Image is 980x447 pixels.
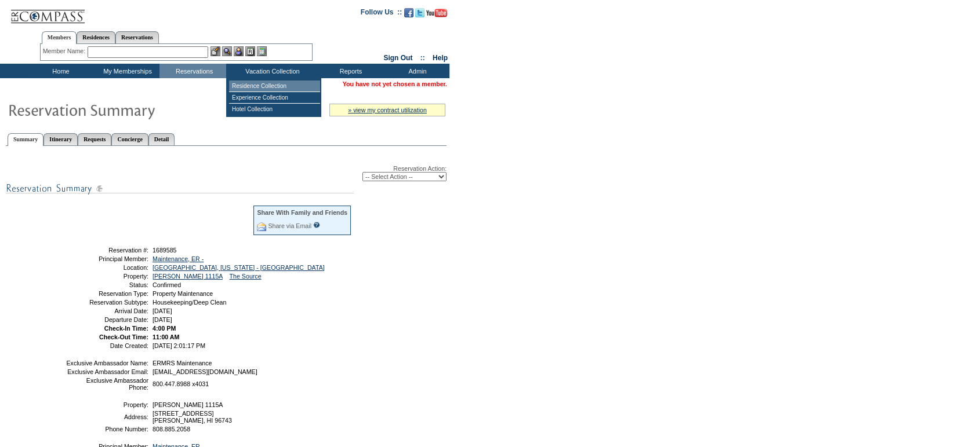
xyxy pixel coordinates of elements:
span: [DATE] [153,316,172,323]
span: ERMRS Maintenance [153,360,212,367]
td: Status: [66,281,148,288]
span: Property Maintenance [153,290,213,297]
span: [STREET_ADDRESS] [PERSON_NAME], HI 96743 [153,410,232,424]
span: 11:00 AM [153,334,179,340]
a: Detail [148,133,175,145]
a: Residences [77,31,115,43]
td: Exclusive Ambassador Name: [66,360,148,367]
td: Exclusive Ambassador Email: [66,368,148,375]
img: subTtlResSummary.gif [6,181,354,196]
input: What is this? [313,222,320,228]
td: Reservations [159,64,226,78]
td: Property: [66,273,148,280]
span: :: [420,54,425,62]
td: Residence Collection [229,80,320,92]
a: » view my contract utilization [348,107,427,113]
td: Property: [66,401,148,408]
td: Arrival Date: [66,307,148,314]
span: 4:00 PM [153,325,176,332]
a: Reservations [115,31,159,43]
img: Follow us on Twitter [415,8,424,17]
td: Vacation Collection [226,64,316,78]
span: You have not yet chosen a member. [343,80,447,87]
span: 808.885.2058 [153,426,190,433]
img: Reservations [245,46,255,56]
a: [GEOGRAPHIC_DATA], [US_STATE] - [GEOGRAPHIC_DATA] [153,264,325,271]
td: Home [26,64,93,78]
a: Requests [78,133,111,145]
span: 800.447.8988 x4031 [153,380,209,387]
a: Itinerary [43,133,78,145]
strong: Check-Out Time: [99,334,148,340]
strong: Check-In Time: [104,325,148,332]
img: Reservaton Summary [8,98,239,121]
a: Sign Out [383,54,412,62]
td: My Memberships [93,64,159,78]
td: Date Created: [66,342,148,349]
img: View [222,46,232,56]
img: b_edit.gif [210,46,220,56]
div: Member Name: [43,46,88,56]
span: [DATE] [153,307,172,314]
span: [EMAIL_ADDRESS][DOMAIN_NAME] [153,368,257,375]
div: Reservation Action: [6,165,447,181]
span: Housekeeping/Deep Clean [153,299,226,306]
td: Location: [66,264,148,271]
td: Principal Member: [66,255,148,262]
td: Experience Collection [229,92,320,104]
span: Confirmed [153,281,181,288]
a: Maintenance, ER - [153,255,204,262]
a: Summary [8,133,43,146]
span: [DATE] 2:01:17 PM [153,342,205,349]
td: Hotel Collection [229,104,320,115]
td: Reports [316,64,383,78]
img: b_calculator.gif [257,46,267,56]
td: Reservation Subtype: [66,299,148,306]
div: Share With Family and Friends [257,209,347,216]
td: Admin [383,64,449,78]
td: Follow Us :: [361,7,402,21]
td: Address: [66,410,148,424]
span: [PERSON_NAME] 1115A [153,401,223,408]
a: Become our fan on Facebook [404,12,413,19]
a: Help [433,54,448,62]
img: Subscribe to our YouTube Channel [426,9,447,17]
td: Reservation #: [66,247,148,254]
a: Follow us on Twitter [415,12,424,19]
img: Become our fan on Facebook [404,8,413,17]
a: Share via Email [268,222,311,229]
td: Exclusive Ambassador Phone: [66,377,148,391]
td: Departure Date: [66,316,148,323]
a: [PERSON_NAME] 1115A [153,273,223,280]
td: Reservation Type: [66,290,148,297]
a: Subscribe to our YouTube Channel [426,12,447,19]
a: Concierge [111,133,148,145]
a: The Source [229,273,261,280]
a: Members [42,31,77,44]
img: Impersonate [234,46,244,56]
td: Phone Number: [66,426,148,433]
span: 1689585 [153,247,177,254]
